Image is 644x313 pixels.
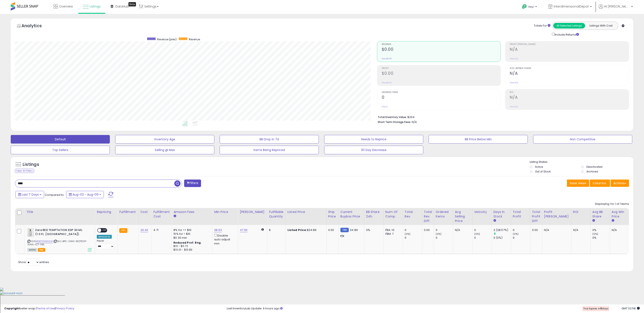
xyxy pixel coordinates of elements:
[510,47,629,53] h2: N/A
[119,210,137,214] div: Fulfillment
[189,37,200,41] span: Revenue
[324,135,423,144] button: Needs to Reprice
[513,232,519,236] small: (0%)
[59,4,73,9] span: Overview
[23,162,39,168] h5: Listings
[340,210,362,219] div: Current Buybox Price
[38,248,45,252] span: FBA
[173,214,176,218] small: Amazon Fees.
[530,160,633,164] p: Listing States:
[115,146,214,154] button: Selling @ Max
[157,37,177,41] span: Revenue (prev)
[382,47,501,53] h2: $0.00
[378,120,411,124] b: Short Term Storage Fees:
[385,210,401,219] div: Num of Comp.
[328,210,337,219] div: Ship Price
[27,248,37,252] span: All listings currently available for purchase on Amazon
[592,219,595,223] small: Avg BB Share.
[567,180,589,187] button: Save View
[382,67,501,70] span: Profit
[340,228,349,232] small: FBM
[604,4,630,9] span: Hi [PERSON_NAME]
[27,228,34,237] img: 31qWxuFBTqL._SL40_.jpg
[101,229,108,232] span: OFF
[510,81,518,84] small: Prev: N/A
[592,236,610,240] div: 0%
[573,228,587,232] div: N/A
[592,228,610,232] div: 0%
[532,210,540,223] div: Total Profit Diff.
[324,146,423,154] button: 30 Day Decrease
[26,210,93,214] div: Title
[66,191,104,198] button: Aug-03 - Aug-09
[382,91,501,94] span: Ordered Items
[214,210,236,214] div: Min Price
[436,210,451,219] div: Ordered Items
[385,228,400,232] div: FBA: 10
[97,235,112,239] div: Amazon AI
[140,210,150,214] div: Cost
[455,228,469,232] div: N/A
[493,236,511,240] div: 0 (0%)
[382,105,388,108] small: Prev: 0
[173,232,209,236] div: 15% for > $10
[97,240,114,249] div: Preset:
[544,228,568,232] div: N/A
[513,236,530,240] div: 0
[173,248,209,252] div: $10.01 - $10.83
[382,57,392,60] small: Prev: $0.00
[15,191,44,198] button: Last 7 Days
[22,192,39,197] span: Last 7 Days
[15,169,34,173] div: Clear All Filters
[612,228,626,232] div: N/A
[474,232,480,236] small: (0%)
[27,228,92,251] div: ASIN:
[288,228,307,232] b: Listed Price:
[89,4,101,9] span: Listings
[173,241,201,244] b: Reduced Prof. Rng.
[27,240,87,246] span: | SKU: BPC-ZARA-REDTEDP-30ML-1CT-FBA
[140,228,148,232] a: 20.40
[535,165,543,169] label: Active
[288,210,325,214] div: Listed Price
[510,57,518,60] small: Prev: N/A
[493,210,509,219] div: Days In Stock
[378,115,407,119] b: Total Inventory Value:
[385,232,400,236] div: FBM: 7
[510,67,629,70] span: Avg. Buybox Share
[573,210,589,214] div: ROI
[592,210,608,219] div: Avg BB Share
[510,95,629,101] h2: N/A
[533,135,632,144] button: Non Competitive
[612,219,614,223] small: Avg Win Price.
[173,210,210,214] div: Amazon Fees
[455,210,471,223] div: Avg Selling Price
[328,228,335,232] div: 0.00
[73,192,98,197] span: Aug-03 - Aug-09
[424,210,432,223] div: Total Rev. Diff.
[220,146,319,154] button: Items Being Repriced
[97,210,116,214] div: Repricing
[382,95,501,101] h2: 0
[510,71,629,77] h2: N/A
[590,180,610,187] button: Columns
[173,236,209,240] div: $0.30 min
[510,105,518,108] small: Prev: N/A
[553,23,585,28] button: All Selected Listings
[366,210,382,219] div: BB Share 24h.
[115,4,129,9] span: DataHub
[599,4,633,14] a: Hi [PERSON_NAME]
[585,23,617,28] button: Listings With Cost
[128,2,136,6] div: Tooltip anchor
[436,228,453,232] div: 0
[493,219,496,223] small: Days In Stock.
[532,228,539,232] div: 0.00
[269,228,282,232] div: 8
[11,135,110,144] button: Default
[592,232,598,236] small: (0%)
[612,210,627,219] div: Avg Win Price
[611,180,629,187] button: Actions
[153,210,170,219] div: Fulfillment Cost
[586,170,598,173] label: Archived
[269,210,284,219] div: Fulfillable Quantity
